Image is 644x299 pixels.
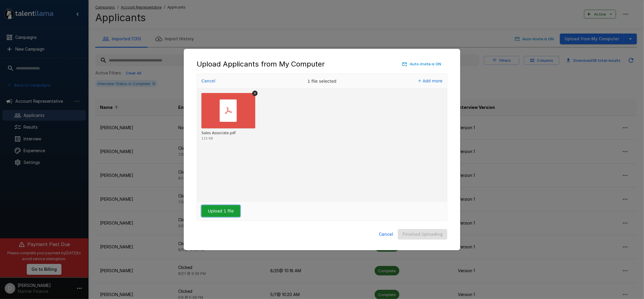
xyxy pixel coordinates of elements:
div: Uppy Dashboard [197,74,447,221]
button: Cancel [376,229,396,240]
button: Remove file [252,91,258,96]
button: Cancel [200,77,217,85]
div: Upload Applicants from My Computer [197,59,447,69]
button: Upload 1 file [201,205,240,217]
div: 1 file selected [278,74,366,89]
button: Add more files [416,77,445,85]
span: Add more [423,79,443,83]
div: Sales Associate.pdf [201,131,236,136]
button: Auto-Invite is ON [401,59,443,69]
div: 115 KB [201,137,213,140]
